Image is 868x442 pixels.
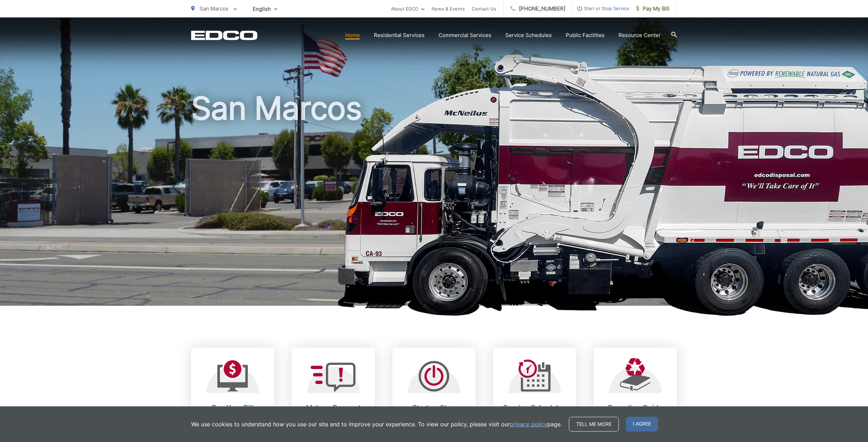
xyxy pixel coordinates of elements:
[569,417,619,432] a: Tell me more
[191,30,258,40] a: EDCD logo. Return to the homepage.
[200,5,229,12] span: San Marcos
[510,420,547,428] a: privacy policy
[191,420,562,428] p: We use cookies to understand how you use our site and to improve your experience. To view our pol...
[472,5,496,13] a: Contact Us
[299,404,368,412] h2: Make a Request
[500,404,569,412] h2: Service Schedules
[247,3,283,15] span: English
[345,31,360,39] a: Home
[505,31,552,39] a: Service Schedules
[601,404,670,412] h2: Recycling Guide
[439,31,491,39] a: Commercial Services
[374,31,425,39] a: Residential Services
[399,404,469,420] h2: Start or Stop Service
[198,404,267,412] h2: Pay Your Bill
[626,417,658,432] span: I agree
[191,91,677,312] h1: San Marcos
[391,5,425,13] a: About EDCO
[619,31,661,39] a: Resource Center
[566,31,605,39] a: Public Facilities
[432,5,465,13] a: News & Events
[636,5,670,13] span: Pay My Bill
